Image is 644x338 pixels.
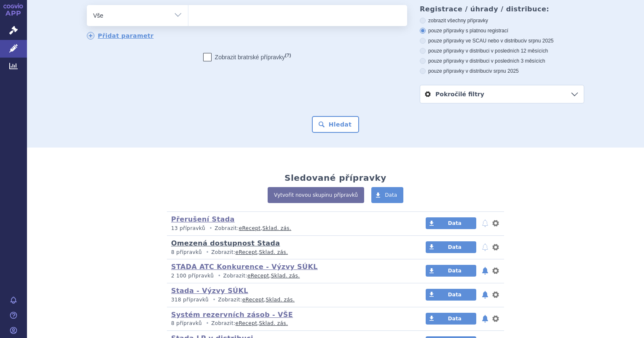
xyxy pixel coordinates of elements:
[491,290,500,300] button: nastavení
[448,268,462,274] span: Data
[266,297,295,303] a: Sklad. zás.
[448,292,462,298] span: Data
[171,272,352,280] p: Zobrazit: ,
[87,32,154,40] a: Přidat parametr
[171,296,352,304] p: Zobrazit: ,
[268,187,364,203] a: Vytvořit novou skupinu přípravků
[171,239,280,247] a: Omezená dostupnost Stada
[420,85,584,103] a: Pokročilé filtry
[204,320,211,327] i: •
[171,263,318,271] a: STADA ATC Konkurence - Výzvy SÚKL
[242,297,264,303] a: eRecept
[312,116,360,133] button: Hledat
[236,320,258,326] a: eRecept
[385,192,397,198] span: Data
[426,217,476,229] a: Data
[524,38,553,44] span: v srpnu 2025
[420,58,584,64] label: pouze přípravky v distribuci v posledních 3 měsících
[491,314,500,324] button: nastavení
[271,273,300,279] a: Sklad. zás.
[210,296,218,304] i: •
[481,314,489,324] button: notifikace
[491,242,500,252] button: nastavení
[481,266,489,276] button: notifikace
[171,225,352,232] p: Zobrazit: ,
[491,266,500,276] button: nastavení
[426,265,476,277] a: Data
[171,311,293,319] a: Systém rezervních zásob - VŠE
[420,17,584,24] label: zobrazit všechny přípravky
[171,320,352,327] p: Zobrazit: ,
[236,249,258,255] a: eRecept
[247,273,269,279] a: eRecept
[204,249,211,256] i: •
[489,68,518,74] span: v srpnu 2025
[171,225,205,231] span: 13 přípravků
[491,218,500,228] button: nastavení
[259,320,288,326] a: Sklad. zás.
[420,48,584,54] label: pouze přípravky v distribuci v posledních 12 měsících
[171,287,248,295] a: Stada - Výzvy SÚKL
[171,297,209,303] span: 318 přípravků
[284,173,386,183] h2: Sledované přípravky
[420,27,584,34] label: pouze přípravky s platnou registrací
[203,53,291,61] label: Zobrazit bratrské přípravky
[171,320,202,326] span: 8 přípravků
[171,273,214,279] span: 2 100 přípravků
[215,272,223,280] i: •
[448,220,462,226] span: Data
[171,249,352,256] p: Zobrazit: ,
[448,316,462,322] span: Data
[207,225,215,232] i: •
[171,249,202,255] span: 8 přípravků
[481,242,489,252] button: notifikace
[420,5,584,13] h3: Registrace / úhrady / distribuce:
[426,289,476,301] a: Data
[481,218,489,228] button: notifikace
[263,225,292,231] a: Sklad. zás.
[259,249,288,255] a: Sklad. zás.
[481,290,489,300] button: notifikace
[371,187,403,203] a: Data
[239,225,261,231] a: eRecept
[420,37,584,44] label: pouze přípravky ve SCAU nebo v distribuci
[426,313,476,325] a: Data
[426,241,476,253] a: Data
[285,53,291,58] abbr: (?)
[420,68,584,74] label: pouze přípravky v distribuci
[448,244,462,250] span: Data
[171,215,235,223] a: Přerušení Stada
